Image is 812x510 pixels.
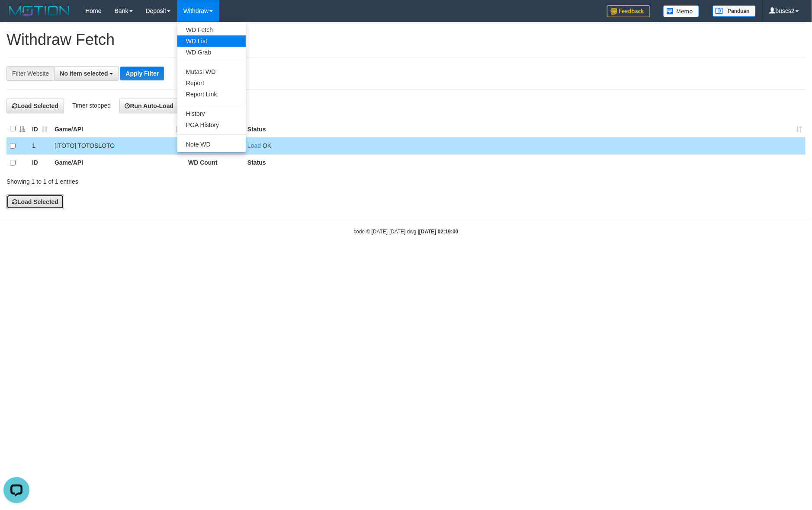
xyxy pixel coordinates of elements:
div: Filter Website [6,66,54,81]
th: ID [29,154,51,171]
a: WD Fetch [177,24,246,35]
th: Game/API [51,154,185,171]
a: Mutasi WD [177,66,246,77]
a: Report Link [177,89,246,100]
th: Status [244,154,806,171]
th: WD Count [185,154,244,171]
button: Load Selected [6,194,64,209]
a: Note WD [177,139,246,150]
img: Button%20Memo.svg [663,5,700,17]
th: Game/API: activate to sort column ascending [51,121,185,137]
button: No item selected [54,66,119,81]
div: Showing 1 to 1 of 1 entries [6,174,332,186]
td: [ITOTO] TOTOSLOTO [51,137,185,154]
button: Run Auto-Load [119,99,180,113]
small: code © [DATE]-[DATE] dwg | [354,229,459,235]
img: panduan.png [713,5,756,17]
a: WD Grab [177,47,246,58]
span: No item selected [60,70,108,77]
img: Feedback.jpg [607,5,650,17]
a: WD List [177,35,246,47]
a: Report [177,77,246,89]
span: OK [263,142,271,149]
td: 1 [29,137,51,154]
button: Load Selected [6,99,64,113]
a: History [177,108,246,119]
h1: Withdraw Fetch [6,31,806,48]
img: MOTION_logo.png [6,4,72,17]
button: Apply Filter [120,67,164,80]
button: Open LiveChat chat widget [3,3,29,29]
th: ID: activate to sort column ascending [29,121,51,137]
th: Status: activate to sort column ascending [244,121,806,137]
a: Load [247,142,261,149]
a: PGA History [177,119,246,131]
span: Timer stopped [72,102,111,109]
strong: [DATE] 02:19:00 [419,229,458,235]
